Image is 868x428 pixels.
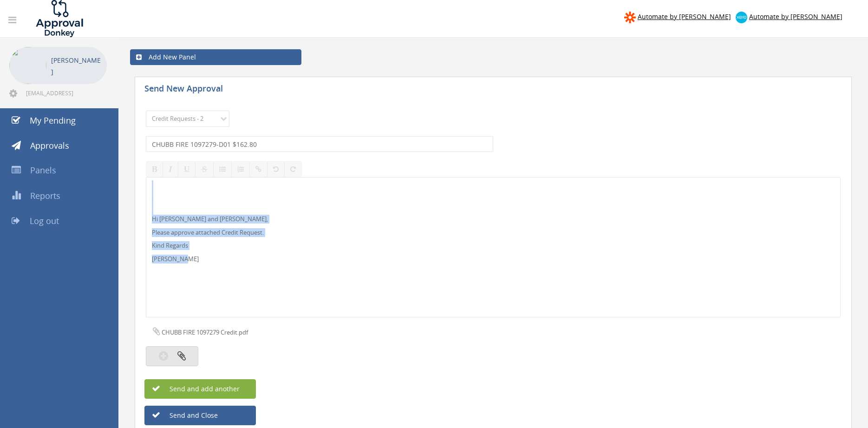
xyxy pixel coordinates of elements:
[152,255,835,263] p: [PERSON_NAME]
[30,215,59,226] span: Log out
[144,379,256,399] button: Send and add another
[144,406,256,425] button: Send and Close
[26,89,105,97] span: [EMAIL_ADDRESS][DOMAIN_NAME]
[284,161,302,177] button: Redo
[231,161,250,177] button: Ordered List
[30,165,56,176] span: Panels
[130,49,301,65] a: Add New Panel
[144,84,307,96] h5: Send New Approval
[51,54,102,78] p: [PERSON_NAME]
[163,161,178,177] button: Italic
[152,228,835,237] p: Please approve attached Credit Request.
[249,161,268,177] button: Insert / edit link
[162,328,248,336] span: CHUBB FIRE 1097279 Credit.pdf
[30,190,60,201] span: Reports
[624,12,636,23] img: zapier-logomark.png
[30,115,76,126] span: My Pending
[736,12,747,23] img: xero-logo.png
[749,12,842,21] span: Automate by [PERSON_NAME]
[267,161,285,177] button: Undo
[30,140,69,151] span: Approvals
[178,161,196,177] button: Underline
[638,12,731,21] span: Automate by [PERSON_NAME]
[213,161,232,177] button: Unordered List
[146,136,493,152] input: Subject
[150,384,240,393] span: Send and add another
[146,161,163,177] button: Bold
[152,215,835,224] p: Hi [PERSON_NAME] and [PERSON_NAME],
[152,241,835,250] p: Kind Regards
[195,161,214,177] button: Strikethrough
